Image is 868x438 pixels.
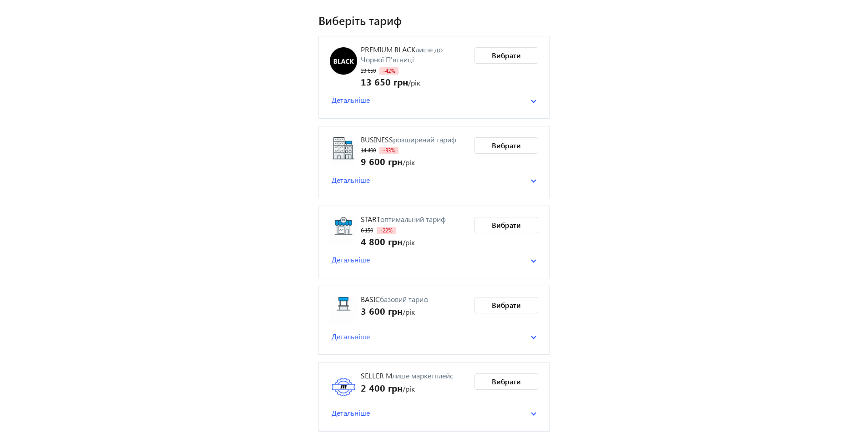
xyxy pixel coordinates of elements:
img: Business [330,137,357,165]
button: Вибрати [474,137,538,154]
div: /рік [361,155,456,167]
img: PREMIUM BLACK [330,47,357,75]
span: розширений тариф [393,135,456,144]
div: /рік [361,75,467,88]
span: Детальніше [332,408,370,418]
span: 6 150 [361,227,373,234]
span: 9 600 грн [361,155,403,167]
span: оптимальний тариф [380,214,446,224]
img: Start [330,217,357,244]
span: Вибрати [492,50,521,60]
span: Start [361,214,380,224]
h1: Виберіть тариф [318,12,550,28]
mat-expansion-panel-header: Детальніше [330,173,538,187]
span: Детальніше [332,175,370,185]
span: Basic [361,294,380,304]
span: 4 800 грн [361,235,403,247]
button: Вибрати [474,373,538,390]
div: /рік [361,381,453,394]
span: Детальніше [332,95,370,105]
span: 23 650 [361,67,376,74]
img: Seller M [330,373,357,401]
span: базовий тариф [380,294,429,304]
span: лише маркетплейс [392,371,453,380]
button: Вибрати [474,217,538,233]
mat-expansion-panel-header: Детальніше [330,330,538,343]
span: Детальніше [332,255,370,265]
span: лише до Чорної П'ятниці [361,45,443,64]
button: Вибрати [474,47,538,64]
span: -42% [379,67,399,75]
mat-expansion-panel-header: Детальніше [330,253,538,267]
span: PREMIUM BLACK [361,45,415,54]
span: 14 400 [361,147,376,154]
mat-expansion-panel-header: Детальніше [330,93,538,107]
span: 2 400 грн [361,381,403,394]
mat-expansion-panel-header: Детальніше [330,406,538,420]
span: Вибрати [492,377,521,387]
span: -22% [377,227,396,234]
span: Seller M [361,371,392,380]
span: 3 600 грн [361,304,403,317]
div: /рік [361,235,446,247]
div: /рік [361,304,429,317]
span: -33% [379,147,399,154]
button: Вибрати [474,297,538,313]
span: Вибрати [492,220,521,230]
span: Вибрати [492,300,521,310]
img: Basic [330,297,357,324]
span: 13 650 грн [361,75,408,88]
span: Детальніше [332,332,370,342]
span: Business [361,135,393,144]
span: Вибрати [492,141,521,151]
